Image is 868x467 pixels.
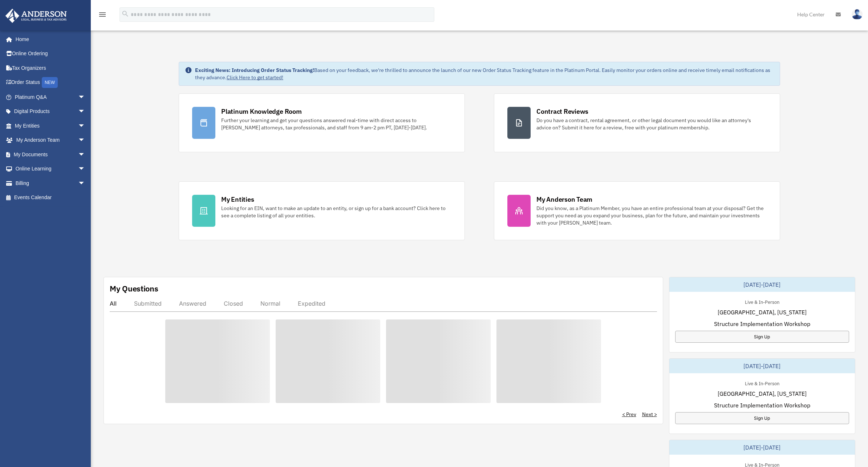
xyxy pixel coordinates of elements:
[5,32,93,47] a: Home
[121,10,129,18] i: search
[78,147,93,162] span: arrow_drop_down
[221,117,451,131] div: Further your learning and get your questions answered real-time with direct access to [PERSON_NAM...
[3,9,69,23] img: Anderson Advisors Platinum Portal
[78,90,93,105] span: arrow_drop_down
[42,77,58,88] div: NEW
[227,74,283,81] a: Click Here to get started!
[675,412,849,424] a: Sign Up
[5,190,96,205] a: Events Calendar
[714,401,810,410] span: Structure Implementation Workshop
[179,181,465,240] a: My Entities Looking for an EIN, want to make an update to an entity, or sign up for a bank accoun...
[739,298,785,305] div: Live & In-Person
[622,411,636,418] a: < Prev
[224,300,243,307] div: Closed
[195,67,314,73] strong: Exciting News: Introducing Order Status Tracking!
[5,61,96,75] a: Tax Organizers
[536,195,592,204] div: My Anderson Team
[78,133,93,148] span: arrow_drop_down
[718,308,807,317] span: [GEOGRAPHIC_DATA], [US_STATE]
[494,181,780,240] a: My Anderson Team Did you know, as a Platinum Member, you have an entire professional team at your...
[221,107,302,116] div: Platinum Knowledge Room
[642,411,657,418] a: Next >
[536,117,767,131] div: Do you have a contract, rental agreement, or other legal document you would like an attorney's ad...
[179,300,206,307] div: Answered
[536,205,767,226] div: Did you know, as a Platinum Member, you have an entire professional team at your disposal? Get th...
[675,331,849,343] a: Sign Up
[110,300,117,307] div: All
[98,13,107,19] a: menu
[179,93,465,152] a: Platinum Knowledge Room Further your learning and get your questions answered real-time with dire...
[669,440,855,455] div: [DATE]-[DATE]
[5,118,96,133] a: My Entitiesarrow_drop_down
[5,47,96,61] a: Online Ordering
[221,195,254,204] div: My Entities
[718,389,807,398] span: [GEOGRAPHIC_DATA], [US_STATE]
[714,319,810,328] span: Structure Implementation Workshop
[110,283,158,294] div: My Questions
[5,162,96,176] a: Online Learningarrow_drop_down
[5,176,96,190] a: Billingarrow_drop_down
[669,277,855,292] div: [DATE]-[DATE]
[78,162,93,177] span: arrow_drop_down
[195,67,774,81] div: Based on your feedback, we're thrilled to announce the launch of our new Order Status Tracking fe...
[5,133,96,148] a: My Anderson Teamarrow_drop_down
[298,300,325,307] div: Expedited
[5,104,96,119] a: Digital Productsarrow_drop_down
[5,147,96,162] a: My Documentsarrow_drop_down
[536,107,588,116] div: Contract Reviews
[669,359,855,373] div: [DATE]-[DATE]
[5,75,96,90] a: Order StatusNEW
[260,300,280,307] div: Normal
[852,9,863,20] img: User Pic
[78,118,93,133] span: arrow_drop_down
[78,176,93,191] span: arrow_drop_down
[98,10,107,19] i: menu
[134,300,162,307] div: Submitted
[78,104,93,119] span: arrow_drop_down
[739,379,785,387] div: Live & In-Person
[221,205,451,219] div: Looking for an EIN, want to make an update to an entity, or sign up for a bank account? Click her...
[494,93,780,152] a: Contract Reviews Do you have a contract, rental agreement, or other legal document you would like...
[5,90,96,104] a: Platinum Q&Aarrow_drop_down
